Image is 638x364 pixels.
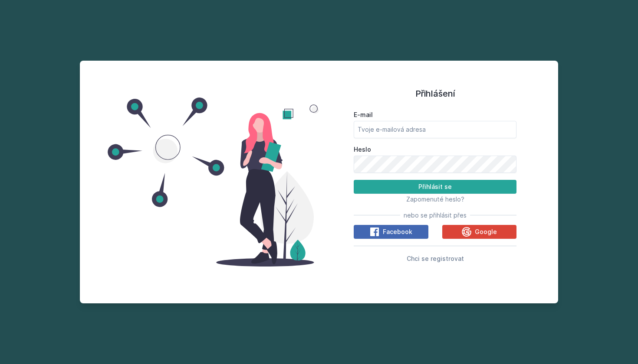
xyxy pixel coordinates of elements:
[407,255,464,262] span: Chci se registrovat
[407,253,464,263] button: Chci se registrovat
[354,121,516,138] input: Tvoje e-mailová adresa
[442,225,517,239] button: Google
[404,211,467,220] span: nebo se přihlásit přes
[475,227,497,236] span: Google
[406,195,464,203] span: Zapomenuté heslo?
[354,110,516,119] label: E-mail
[354,180,516,194] button: Přihlásit se
[354,225,428,239] button: Facebook
[354,145,516,154] label: Heslo
[383,227,412,236] span: Facebook
[354,87,516,100] h1: Přihlášení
